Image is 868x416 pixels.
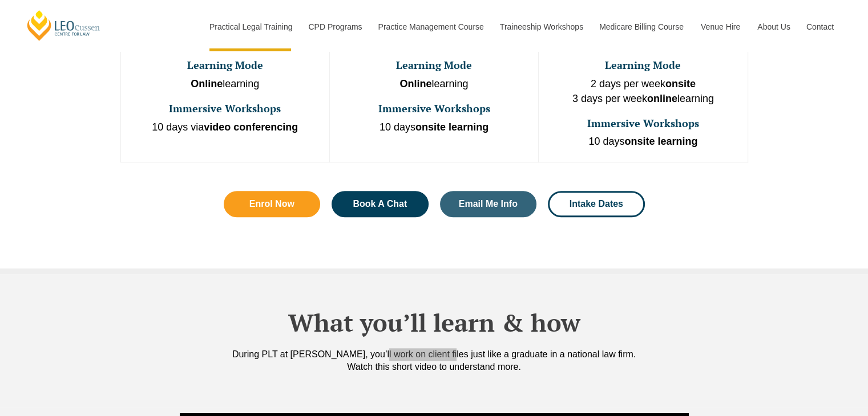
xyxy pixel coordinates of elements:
[611,123,839,388] iframe: LiveChat chat widget
[540,60,746,71] h3: Learning Mode
[122,120,328,135] p: 10 days via
[459,199,518,209] span: Email Me Info
[122,60,328,71] h3: Learning Mode
[491,2,591,51] a: Traineeship Workshops
[204,121,298,133] strong: video conferencing
[109,348,760,373] div: During PLT at [PERSON_NAME], you’ll work on client files just like a graduate in a national law f...
[332,191,429,217] a: Book A Chat
[540,118,746,129] h3: Immersive Workshops
[399,78,431,89] strong: Online
[331,77,537,92] p: learning
[122,77,328,92] p: learning
[647,93,677,104] strong: online
[300,2,369,51] a: CPD Programs
[415,121,488,133] strong: onsite learning
[440,191,537,217] a: Email Me Info
[692,2,749,51] a: Venue Hire
[201,2,300,51] a: Practical Legal Training
[122,103,328,115] h3: Immersive Workshops
[331,60,537,71] h3: Learning Mode
[109,308,760,337] h2: What you’ll learn & how
[665,78,696,89] strong: onsite
[331,103,537,115] h3: Immersive Workshops
[249,199,294,209] span: Enrol Now
[591,2,692,51] a: Medicare Billing Course
[570,199,623,209] span: Intake Dates
[26,9,102,42] a: [PERSON_NAME] Centre for Law
[353,199,407,209] span: Book A Chat
[370,2,491,51] a: Practice Management Course
[749,2,798,51] a: About Us
[548,191,645,217] a: Intake Dates
[331,120,537,135] p: 10 days
[798,2,842,51] a: Contact
[540,134,746,149] p: 10 days
[191,78,223,89] strong: Online
[224,191,321,217] a: Enrol Now
[540,77,746,106] p: 2 days per week 3 days per week learning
